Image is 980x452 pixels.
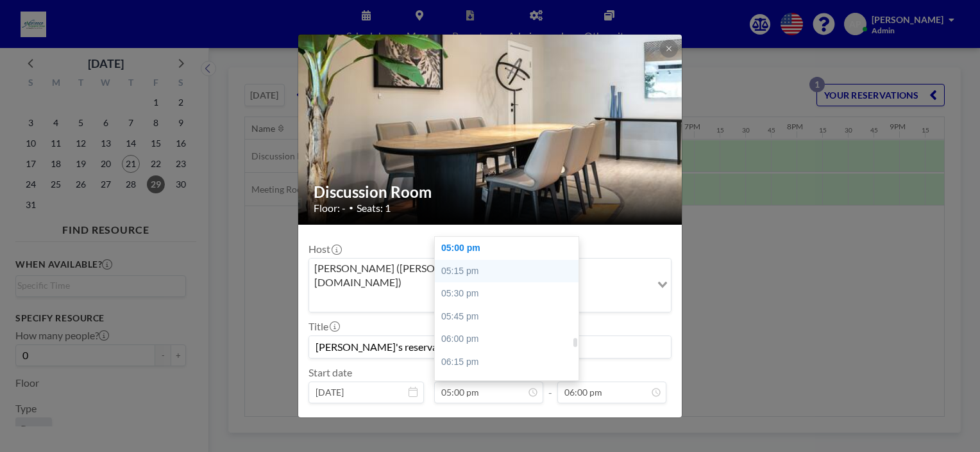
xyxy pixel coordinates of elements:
[323,415,355,428] label: Repeat
[435,328,585,351] div: 06:00 pm
[435,237,585,260] div: 05:00 pm
[310,293,650,309] input: Search for option
[309,259,671,312] div: Search for option
[435,282,585,305] div: 05:30 pm
[312,261,648,290] span: [PERSON_NAME] ([PERSON_NAME][EMAIL_ADDRESS][DOMAIN_NAME])
[435,305,585,328] div: 05:45 pm
[435,374,585,397] div: 06:30 pm
[349,203,353,213] span: •
[308,320,339,333] label: Title
[314,202,346,214] span: Floor: -
[309,336,671,358] input: (No title)
[298,1,683,257] img: 537.jpg
[435,351,585,374] div: 06:15 pm
[314,182,668,202] h2: Discussion Room
[435,260,585,283] div: 05:15 pm
[548,371,552,399] span: -
[308,243,341,255] label: Host
[357,202,391,214] span: Seats: 1
[308,366,352,379] label: Start date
